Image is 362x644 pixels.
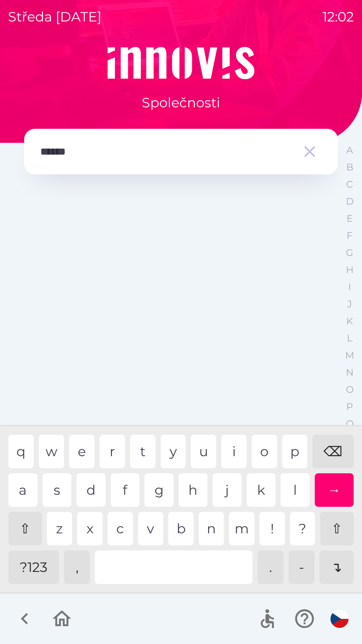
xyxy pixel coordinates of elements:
p: F [347,230,353,241]
p: D [346,196,354,207]
button: H [341,261,358,278]
button: K [341,313,358,330]
img: cs flag [330,610,349,628]
button: F [341,227,358,244]
img: Logo [24,47,338,79]
button: I [341,278,358,296]
button: P [341,398,358,415]
p: G [346,247,353,259]
p: A [346,144,353,156]
button: Q [341,415,358,432]
p: I [348,281,351,293]
p: O [346,384,354,395]
p: H [346,264,354,276]
p: L [347,332,352,344]
button: G [341,244,358,261]
p: J [347,298,352,310]
p: M [345,350,354,361]
p: N [346,367,354,378]
button: M [341,347,358,364]
button: D [341,193,358,210]
p: B [346,161,353,173]
p: středa [DATE] [8,7,102,27]
button: L [341,330,358,347]
button: C [341,176,358,193]
button: E [341,210,358,227]
button: N [341,364,358,381]
button: O [341,381,358,398]
button: J [341,296,358,313]
button: B [341,159,358,176]
p: P [346,401,353,413]
p: E [347,213,353,224]
p: Q [346,418,354,430]
p: C [346,178,353,190]
p: Společnosti [142,93,220,113]
button: A [341,142,358,159]
p: 12:02 [322,7,354,27]
p: K [346,315,353,327]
